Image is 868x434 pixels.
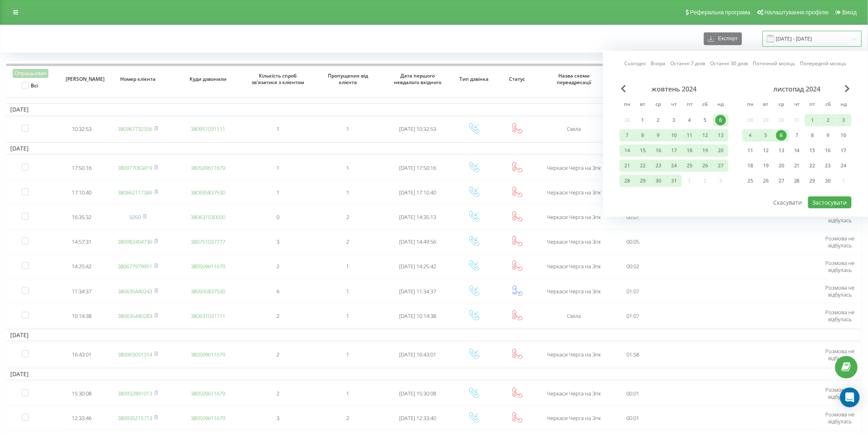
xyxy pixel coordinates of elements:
td: Черкаси Черга на 3пк [539,231,609,254]
span: 1 [276,189,279,196]
span: 1 [347,288,349,295]
div: сб 5 жовт 2024 р. [697,114,713,126]
div: 15 [637,145,648,156]
div: 24 [669,160,679,171]
span: Дата першого невдалого вхідного [390,73,445,85]
abbr: середа [652,99,665,111]
span: Назва схеми переадресації [546,73,601,85]
div: 21 [622,160,633,171]
span: 2 [347,213,349,221]
span: Розмова не відбулась [825,284,854,298]
span: 1 [347,125,349,132]
span: Розмова не відбулась [825,235,854,249]
div: пт 8 лист 2024 р. [805,129,820,142]
td: [DATE] [6,142,862,155]
div: 27 [776,176,787,186]
div: пн 11 лист 2024 р. [742,144,758,157]
a: 380631030000 [191,213,225,221]
span: Тип дзвінка [459,76,490,82]
div: ср 9 жовт 2024 р. [651,129,666,142]
div: чт 14 лист 2024 р. [789,144,805,157]
a: 380635440243 [118,288,152,295]
div: 29 [807,176,818,186]
td: Черкаси Черга на 3пк [539,382,609,405]
abbr: неділя [715,99,727,111]
div: 17 [838,145,849,156]
td: 01:07 [609,304,657,327]
span: 1 [347,390,349,397]
a: Сьогодні [625,59,646,67]
a: 380677979951 [118,263,152,270]
abbr: субота [822,99,834,111]
span: Розмова не відбулась [825,210,854,224]
div: 20 [715,145,726,156]
div: ср 20 лист 2024 р. [774,160,789,172]
span: [DATE] 14:49:56 [400,238,436,245]
td: [DATE] [6,103,862,116]
span: 1 [347,263,349,270]
span: Розмова не відбулась [825,259,854,274]
span: 2 [276,390,279,397]
a: 380751037777 [191,238,225,245]
span: 2 [276,263,279,270]
div: сб 19 жовт 2024 р. [697,144,713,157]
div: 23 [653,160,664,171]
div: пн 21 жовт 2024 р. [619,160,635,172]
abbr: понеділок [621,99,633,111]
span: Куди дзвонили [180,76,235,82]
td: Черкаси Черга на 3пк [539,343,609,366]
span: Номер клієнта [110,76,166,82]
div: сб 30 лист 2024 р. [820,175,836,187]
div: нд 17 лист 2024 р. [836,144,852,157]
td: 00:01 [609,382,657,405]
span: [DATE] 11:34:37 [400,288,436,295]
div: 10 [669,130,679,141]
a: Вчора [651,59,666,67]
div: ср 13 лист 2024 р. [774,144,789,157]
div: 14 [622,145,633,156]
div: 16 [823,145,834,156]
td: Черкаси Черга на 3пк [539,181,609,204]
div: 17 [669,145,679,156]
div: 19 [761,160,771,171]
div: сб 12 жовт 2024 р. [697,129,713,142]
span: Реферальна програма [690,9,751,16]
div: пт 18 жовт 2024 р. [682,144,697,157]
a: 380935837530 [191,189,225,196]
div: 25 [745,176,756,186]
div: 11 [745,145,756,156]
div: ср 23 жовт 2024 р. [651,160,666,172]
td: [DATE] [6,368,862,380]
div: 30 [653,176,664,186]
span: 3 [276,414,279,422]
span: 1 [347,351,349,358]
span: 2 [276,312,279,320]
div: 18 [745,160,756,171]
span: Пропущених від клієнта [320,73,375,85]
div: 31 [669,176,679,186]
a: 380509611679 [191,164,225,171]
td: Черкаси Черга на 3пк [539,280,609,303]
a: 380509611679 [191,351,225,358]
a: 380662117389 [118,189,152,196]
span: Кількість спроб зв'язатися з клієнтом [250,73,306,85]
div: нд 24 лист 2024 р. [836,160,852,172]
span: Налаштування профілю [765,9,829,16]
div: чт 21 лист 2024 р. [789,160,805,172]
div: жовтень 2024 [619,85,729,93]
abbr: понеділок [744,99,756,111]
span: [PERSON_NAME] [66,76,97,82]
td: Черкаси Черга на 3пк [539,255,609,278]
span: Статус [502,76,533,82]
span: [DATE] 17:50:16 [400,164,436,171]
div: 9 [823,130,834,141]
td: 00:05 [609,231,657,254]
div: вт 8 жовт 2024 р. [635,129,651,142]
div: 3 [838,115,849,126]
span: [DATE] 14:35:13 [400,213,436,221]
td: 17:10:40 [60,181,103,204]
span: Експорт [714,36,738,42]
div: 4 [745,130,756,141]
div: пт 22 лист 2024 р. [805,160,820,172]
div: 9 [653,130,664,141]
